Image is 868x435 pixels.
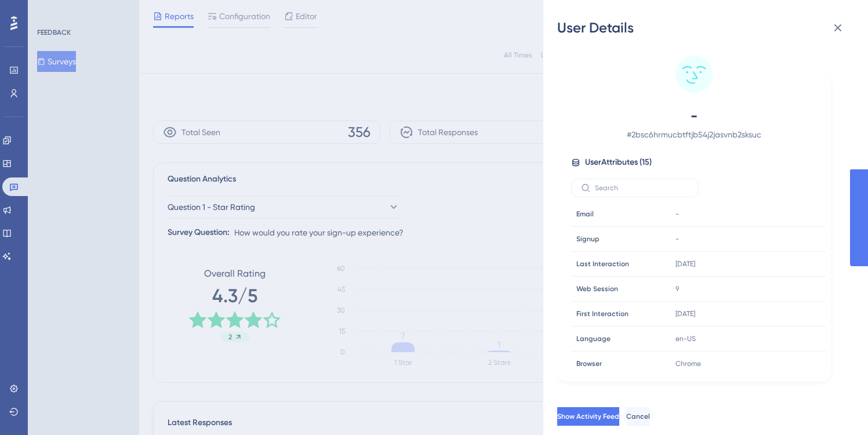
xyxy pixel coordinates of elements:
[819,389,854,424] iframe: UserGuiding AI Assistant Launcher
[675,234,679,244] span: -
[675,260,695,268] time: [DATE]
[576,334,611,343] span: Language
[626,412,650,421] span: Cancel
[557,407,619,426] button: Show Activity Feed
[595,184,689,192] input: Search
[576,359,602,368] span: Browser
[675,359,701,368] span: Chrome
[576,209,594,219] span: Email
[675,284,679,293] span: 9
[675,209,679,219] span: -
[576,309,629,318] span: First Interaction
[576,234,600,244] span: Signup
[576,284,618,293] span: Web Session
[592,107,796,125] span: -
[576,259,629,269] span: Last Interaction
[626,407,650,426] button: Cancel
[675,334,696,343] span: en-US
[592,128,796,142] span: # 2bsc6hrmucbtftjb54j2jasvnb2sksuc
[585,155,652,169] span: User Attributes ( 15 )
[675,310,695,318] time: [DATE]
[557,19,854,37] div: User Details
[557,412,619,421] span: Show Activity Feed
